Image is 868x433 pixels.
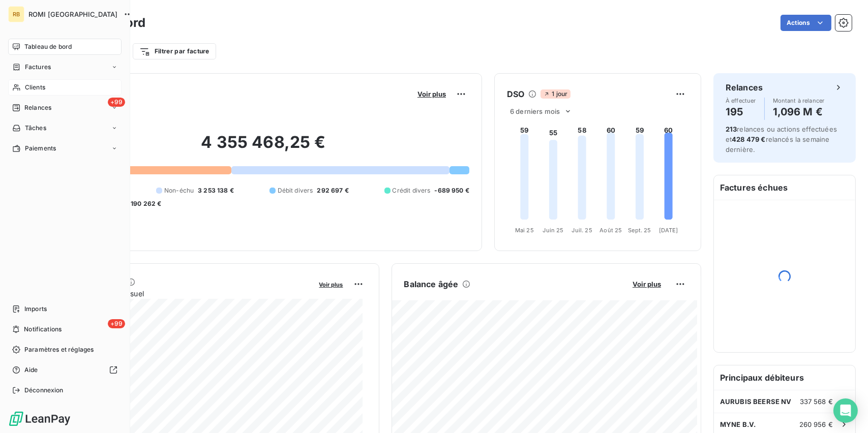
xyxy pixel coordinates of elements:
[720,420,756,428] span: MYNE B.V.
[25,63,51,72] span: Factures
[630,280,664,289] button: Voir plus
[57,288,312,299] span: Chiffre d'affaires mensuel
[507,88,524,100] h6: DSO
[24,325,62,334] span: Notifications
[24,345,94,354] span: Paramètres et réglages
[25,144,56,153] span: Paiements
[633,280,661,288] span: Voir plus
[800,397,833,406] span: 337 568 €
[773,98,825,104] span: Montant à relancer
[128,199,162,208] span: -190 262 €
[600,227,622,234] tspan: Août 25
[726,125,737,133] span: 213
[24,365,38,375] span: Aide
[24,304,47,314] span: Imports
[316,280,346,289] button: Voir plus
[714,365,855,390] h6: Principaux débiteurs
[24,42,72,51] span: Tableau de bord
[8,411,71,427] img: Logo LeanPay
[726,81,763,94] h6: Relances
[726,104,756,120] h4: 195
[414,89,449,99] button: Voir plus
[543,227,563,234] tspan: Juin 25
[417,90,446,98] span: Voir plus
[8,6,24,22] div: RB
[515,227,534,234] tspan: Mai 25
[25,123,46,133] span: Tâches
[57,132,469,163] h2: 4 355 468,25 €
[317,186,348,195] span: 292 697 €
[393,186,431,195] span: Crédit divers
[404,278,459,290] h6: Balance âgée
[781,15,831,31] button: Actions
[28,10,117,18] span: ROMI [GEOGRAPHIC_DATA]
[8,362,122,378] a: Aide
[628,227,651,234] tspan: Sept. 25
[726,98,756,104] span: À effectuer
[24,386,64,395] span: Déconnexion
[164,186,194,195] span: Non-échu
[108,98,125,107] span: +99
[510,107,560,115] span: 6 derniers mois
[732,135,765,143] span: 428 479 €
[833,398,858,423] div: Open Intercom Messenger
[541,89,571,99] span: 1 jour
[799,420,833,428] span: 260 956 €
[773,104,825,120] h4: 1,096 M €
[108,319,125,328] span: +99
[720,397,792,406] span: AURUBIS BEERSE NV
[714,175,855,200] h6: Factures échues
[726,125,837,153] span: relances ou actions effectuées et relancés la semaine dernière.
[659,227,678,234] tspan: [DATE]
[198,186,234,195] span: 3 253 138 €
[278,186,313,195] span: Débit divers
[572,227,592,234] tspan: Juil. 25
[24,103,51,112] span: Relances
[435,186,470,195] span: -689 950 €
[133,43,216,59] button: Filtrer par facture
[319,281,343,288] span: Voir plus
[25,83,45,92] span: Clients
